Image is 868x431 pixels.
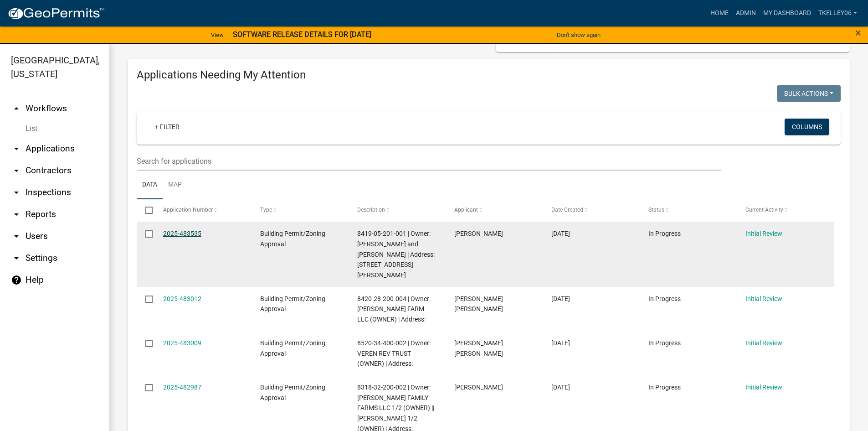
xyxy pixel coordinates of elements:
datatable-header-cell: Description [349,199,446,221]
span: Current Activity [745,207,783,213]
a: Admin [732,5,760,22]
a: Data [137,171,163,200]
span: In Progress [648,295,681,302]
span: Building Permit/Zoning Approval [260,295,325,313]
span: 09/23/2025 [551,295,570,302]
span: In Progress [648,339,681,347]
datatable-header-cell: Select [137,199,154,221]
span: jim stanton [454,230,503,237]
span: 09/23/2025 [551,384,570,391]
a: Initial Review [745,230,782,237]
i: arrow_drop_down [11,143,22,154]
span: Jackson Frailey [454,295,503,313]
span: Jackson Frailey [454,339,503,357]
span: 09/23/2025 [551,339,570,347]
a: Tkelley06 [815,5,861,22]
datatable-header-cell: Type [251,199,348,221]
a: Map [163,171,187,200]
i: arrow_drop_down [11,165,22,176]
a: Initial Review [745,339,782,347]
i: arrow_drop_up [11,103,22,114]
a: 2025-482987 [163,384,201,391]
span: 8420-28-200-004 | Owner: NORELL FARM LLC (OWNER) | Address: [357,295,431,323]
button: Bulk Actions [777,85,841,102]
a: My Dashboard [760,5,815,22]
strong: SOFTWARE RELEASE DETAILS FOR [DATE] [233,30,371,39]
i: arrow_drop_down [11,209,22,220]
span: Status [648,207,664,213]
a: 2025-483535 [163,230,201,237]
datatable-header-cell: Applicant [446,199,543,221]
span: Building Permit/Zoning Approval [260,384,325,401]
span: In Progress [648,384,681,391]
datatable-header-cell: Current Activity [737,199,834,221]
datatable-header-cell: Application Number [154,199,251,221]
span: Building Permit/Zoning Approval [260,339,325,357]
span: Description [357,207,385,213]
span: 09/24/2025 [551,230,570,237]
span: 8419-05-201-001 | Owner: brett and lisa nichols | Address: 1602 HOPKINS AVE [357,230,435,279]
a: 2025-483009 [163,339,201,347]
span: Application Number [163,207,213,213]
input: Search for applications [137,152,721,171]
span: Date Created [551,207,583,213]
span: Jonathan Fisher [454,384,503,391]
span: In Progress [648,230,681,237]
i: arrow_drop_down [11,231,22,242]
a: View [207,27,227,42]
button: Close [855,27,861,38]
span: Building Permit/Zoning Approval [260,230,325,248]
h4: Applications Needing My Attention [137,68,841,82]
a: Initial Review [745,384,782,391]
datatable-header-cell: Date Created [543,199,640,221]
a: Home [707,5,732,22]
span: Applicant [454,207,478,213]
span: Type [260,207,272,213]
a: 2025-483012 [163,295,201,302]
button: Don't show again [553,27,604,42]
i: arrow_drop_down [11,187,22,198]
a: Initial Review [745,295,782,302]
a: + Filter [148,119,187,135]
button: Columns [785,119,829,135]
span: × [855,26,861,39]
i: help [11,275,22,286]
i: arrow_drop_down [11,253,22,264]
span: 8520-34-400-002 | Owner: VEREN REV TRUST (OWNER) | Address: [357,339,431,368]
datatable-header-cell: Status [640,199,737,221]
